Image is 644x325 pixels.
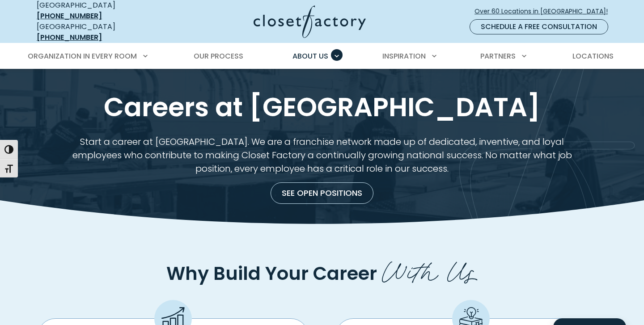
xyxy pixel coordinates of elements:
span: Our Process [194,51,243,61]
a: See Open Positions [271,182,373,204]
h1: Careers at [GEOGRAPHIC_DATA] [35,90,609,124]
span: Over 60 Locations in [GEOGRAPHIC_DATA]! [475,7,615,16]
span: Why Build Your Career [166,260,377,286]
img: Closet Factory Logo [254,5,366,38]
span: About Us [292,51,328,61]
a: Over 60 Locations in [GEOGRAPHIC_DATA]! [474,4,615,19]
p: Start a career at [GEOGRAPHIC_DATA]. We are a franchise network made up of dedicated, inventive, ... [59,135,585,175]
span: Organization in Every Room [28,51,137,61]
a: [PHONE_NUMBER] [37,11,102,21]
div: [GEOGRAPHIC_DATA] [37,21,166,43]
a: [PHONE_NUMBER] [37,32,102,42]
span: Partners [480,51,516,61]
span: With Us [382,249,478,288]
nav: Primary Menu [21,44,623,69]
span: Inspiration [382,51,426,61]
span: Locations [572,51,614,61]
a: Schedule a Free Consultation [470,19,608,34]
